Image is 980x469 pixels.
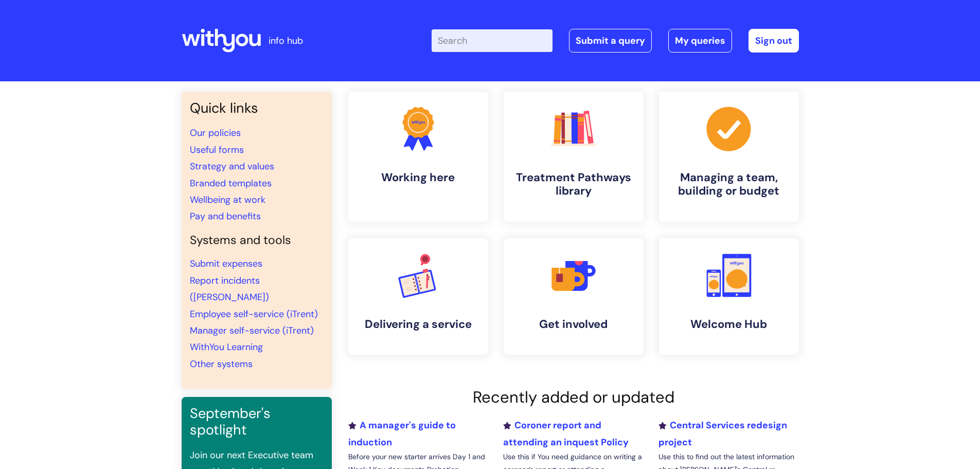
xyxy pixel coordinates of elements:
[190,405,324,439] h3: September's spotlight
[667,171,791,198] h4: Managing a team, building or budget
[357,318,480,331] h4: Delivering a service
[190,274,269,303] a: Report incidents ([PERSON_NAME])
[512,318,635,331] h4: Get involved
[357,171,480,184] h4: Working here
[659,238,799,355] a: Welcome Hub
[190,210,261,222] a: Pay and benefits
[432,29,553,52] input: Search
[668,29,732,53] a: My queries
[190,358,253,370] a: Other systems
[190,100,324,116] h3: Quick links
[658,419,787,448] a: Central Services redesign project
[190,144,244,156] a: Useful forms
[348,92,488,222] a: Working here
[659,92,799,222] a: Managing a team, building or budget
[504,92,644,222] a: Treatment Pathways library
[190,127,241,139] a: Our policies
[190,194,265,206] a: Wellbeing at work
[503,419,629,448] a: Coroner report and attending an inquest Policy
[749,29,799,53] a: Sign out
[269,32,303,49] p: info hub
[667,318,791,331] h4: Welcome Hub
[512,171,635,198] h4: Treatment Pathways library
[190,257,262,270] a: Submit expenses
[569,29,652,53] a: Submit a query
[190,341,263,353] a: WithYou Learning
[190,160,274,172] a: Strategy and values
[190,233,324,248] h4: Systems and tools
[504,238,644,355] a: Get involved
[190,308,318,320] a: Employee self-service (iTrent)
[190,324,314,337] a: Manager self-service (iTrent)
[190,177,272,189] a: Branded templates
[432,29,799,53] div: | -
[348,238,488,355] a: Delivering a service
[348,388,799,407] h2: Recently added or updated
[348,419,456,448] a: A manager's guide to induction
